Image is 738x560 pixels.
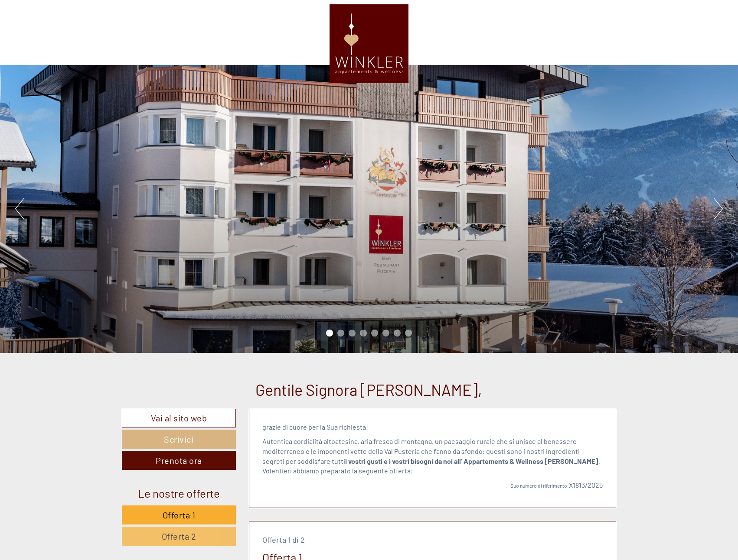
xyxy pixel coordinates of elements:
[262,480,603,490] p: X1813/2025
[262,422,603,432] p: grazie di cuore per la Sua richiesta!
[122,451,236,470] a: Prenota ora
[510,482,569,489] span: Suo numero di riferimento:
[262,535,305,544] span: Offerta 1 di 2
[255,381,482,398] h1: Gentile Signora [PERSON_NAME],
[122,409,236,427] a: Vai al sito web
[15,198,24,220] button: Previous
[162,531,196,541] span: Offerta 2
[163,510,196,520] span: Offerta 1
[122,430,236,449] a: Scrivici
[345,457,598,465] strong: i vostri gusti e i vostri bisogni da noi all’ Appartements & Wellness [PERSON_NAME]
[714,198,723,220] button: Next
[122,485,236,501] div: Le nostre offerte
[262,437,603,476] p: Autentica cordialità altoatesina, aria fresca di montagna, un paesaggio rurale che si unisce al b...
